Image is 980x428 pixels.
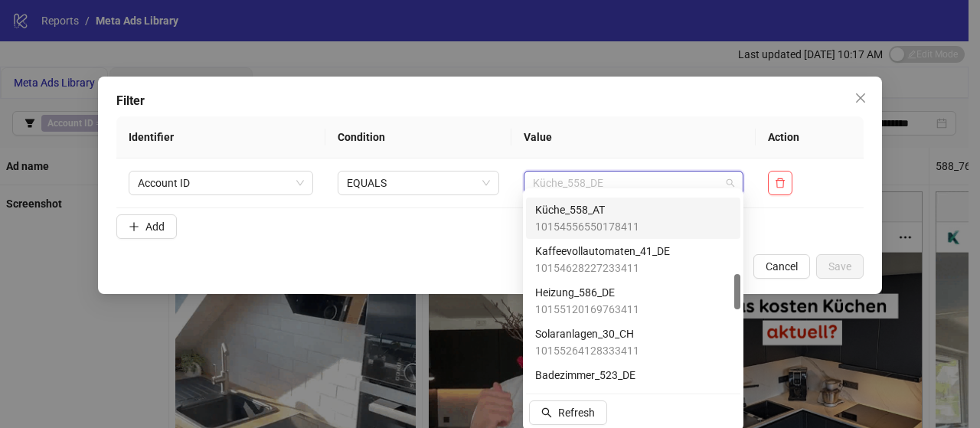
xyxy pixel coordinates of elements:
[535,260,670,276] span: 10154628227233411
[347,172,490,194] span: EQUALS
[535,367,639,384] span: Badezimmer_523_DE
[753,254,810,279] button: Cancel
[535,218,639,235] span: 10154556550178411
[325,116,511,158] th: Condition
[854,92,867,104] span: close
[558,407,595,419] span: Refresh
[816,254,864,279] button: Save
[145,221,165,233] span: Add
[541,407,552,418] span: search
[535,201,639,218] span: Küche_558_AT
[535,301,639,318] span: 10155120169763411
[529,400,607,425] button: Refresh
[766,260,798,273] span: Cancel
[526,198,740,239] div: Küche_558_AT
[756,116,864,158] th: Action
[116,92,864,110] div: Filter
[129,221,139,232] span: plus
[535,243,670,260] span: Kaffeevollautomaten_41_DE
[138,172,304,194] span: Account ID
[116,116,325,158] th: Identifier
[535,284,639,301] span: Heizung_586_DE
[775,178,786,188] span: delete
[526,322,740,363] div: Solaranlagen_30_CH
[526,363,740,404] div: Badezimmer_523_DE
[533,172,735,194] span: Küche_558_DE
[116,214,177,239] button: Add
[526,239,740,280] div: Kaffeevollautomaten_41_DE
[535,342,639,359] span: 10155264128333411
[526,280,740,322] div: Heizung_586_DE
[535,325,639,342] span: Solaranlagen_30_CH
[535,384,639,400] span: 10155489870788411
[511,116,756,158] th: Value
[848,86,873,110] button: Close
